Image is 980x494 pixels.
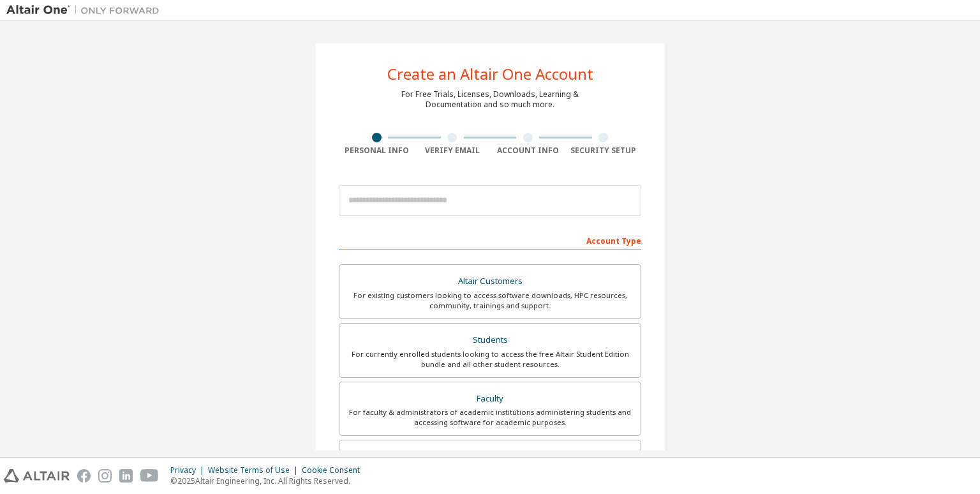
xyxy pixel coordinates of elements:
div: Faculty [347,390,633,408]
div: Account Info [490,146,566,156]
img: altair_logo.svg [4,469,70,483]
div: Privacy [170,465,208,475]
img: youtube.svg [140,469,159,483]
div: Security Setup [566,146,642,156]
div: Website Terms of Use [208,465,302,475]
img: facebook.svg [77,469,91,483]
div: Personal Info [339,146,415,156]
div: For faculty & administrators of academic institutions administering students and accessing softwa... [347,407,633,428]
div: Create an Altair One Account [387,66,593,82]
div: Account Type [339,230,641,250]
img: linkedin.svg [119,469,133,483]
div: Altair Customers [347,273,633,290]
img: instagram.svg [98,469,112,483]
div: For currently enrolled students looking to access the free Altair Student Edition bundle and all ... [347,349,633,370]
div: Everyone else [347,448,633,466]
div: Students [347,331,633,349]
p: © 2025 Altair Engineering, Inc. All Rights Reserved. [170,475,367,486]
div: Verify Email [415,146,491,156]
div: For Free Trials, Licenses, Downloads, Learning & Documentation and so much more. [401,89,579,110]
div: For existing customers looking to access software downloads, HPC resources, community, trainings ... [347,290,633,311]
img: Altair One [6,4,166,17]
div: Cookie Consent [302,465,367,475]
